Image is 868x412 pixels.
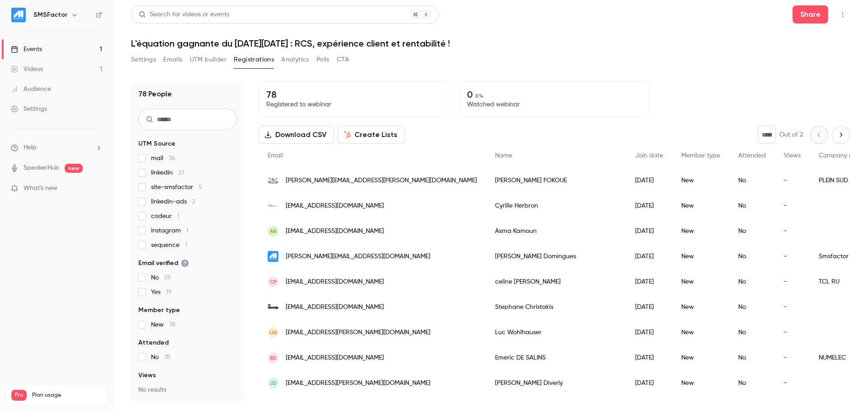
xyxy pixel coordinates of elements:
[729,168,775,193] div: No
[775,193,810,218] div: -
[672,370,729,396] div: New
[11,8,26,22] img: SMSFactor
[11,390,27,401] span: Pro
[151,353,170,362] span: No
[186,227,189,234] span: 1
[151,273,171,282] span: No
[151,241,187,250] span: sequence
[635,152,663,159] span: Join date
[11,143,102,152] li: help-dropdown-opener
[24,163,59,173] a: SpeakerHub
[626,168,672,193] div: [DATE]
[819,152,866,159] span: Company name
[266,100,441,109] p: Registered to webinar
[626,370,672,396] div: [DATE]
[33,10,67,19] h6: SMSFactor
[672,244,729,269] div: New
[672,345,729,370] div: New
[91,185,102,193] iframe: Noticeable Trigger
[784,152,801,159] span: Views
[626,294,672,320] div: [DATE]
[286,176,477,185] span: [PERSON_NAME][EMAIL_ADDRESS][PERSON_NAME][DOMAIN_NAME]
[775,294,810,320] div: -
[486,345,626,370] div: Emeric DE SALINS
[269,328,277,336] span: LW
[626,193,672,218] div: [DATE]
[626,320,672,345] div: [DATE]
[775,218,810,244] div: -
[486,294,626,320] div: Stephane Christakis
[138,306,180,315] span: Member type
[729,218,775,244] div: No
[270,354,277,362] span: ED
[286,252,430,261] span: [PERSON_NAME][EMAIL_ADDRESS][DOMAIN_NAME]
[151,212,179,221] span: codeur
[151,226,189,235] span: instagram
[166,289,172,295] span: 19
[672,269,729,294] div: New
[486,269,626,294] div: celine [PERSON_NAME]
[626,218,672,244] div: [DATE]
[192,199,195,205] span: 2
[495,152,512,159] span: Name
[234,52,274,67] button: Registrations
[486,244,626,269] div: [PERSON_NAME] Domingues
[266,89,441,100] p: 78
[65,164,83,173] span: new
[729,345,775,370] div: No
[185,242,187,248] span: 1
[729,269,775,294] div: No
[775,269,810,294] div: -
[138,385,237,394] p: No results
[151,288,172,297] span: Yes
[775,320,810,345] div: -
[151,320,175,329] span: New
[268,200,278,211] img: free.fr
[775,244,810,269] div: -
[738,152,766,159] span: Attended
[486,168,626,193] div: [PERSON_NAME] FOKOUE
[467,89,642,100] p: 0
[775,168,810,193] div: -
[163,52,182,67] button: Emails
[270,227,277,235] span: AK
[281,52,309,67] button: Analytics
[138,371,156,380] span: Views
[164,275,171,281] span: 59
[269,379,277,387] span: JD
[729,193,775,218] div: No
[11,104,47,114] div: Settings
[177,213,179,219] span: 1
[268,175,278,186] img: synergytrans.fr
[626,269,672,294] div: [DATE]
[138,259,189,268] span: Email verified
[626,345,672,370] div: [DATE]
[793,5,828,24] button: Share
[11,65,43,74] div: Videos
[486,193,626,218] div: Cyrille Herbron
[151,197,195,206] span: linkedin-ads
[286,328,430,337] span: [EMAIL_ADDRESS][PERSON_NAME][DOMAIN_NAME]
[486,320,626,345] div: Luc Wohlhauser
[151,183,202,192] span: site-smsfactor
[138,338,169,347] span: Attended
[268,302,278,313] img: roi-media.com
[268,152,283,159] span: Email
[672,168,729,193] div: New
[286,277,384,287] span: [EMAIL_ADDRESS][DOMAIN_NAME]
[286,379,430,388] span: [EMAIL_ADDRESS][PERSON_NAME][DOMAIN_NAME]
[779,130,803,139] p: Out of 2
[467,100,642,109] p: Watched webinar
[338,126,405,144] button: Create Lists
[337,52,349,67] button: CTA
[131,38,850,49] h1: L'équation gagnante du [DATE][DATE] : RCS, expérience client et rentabilité !
[626,244,672,269] div: [DATE]
[24,184,57,193] span: What's new
[151,168,184,177] span: linkedin
[11,85,51,94] div: Audience
[486,218,626,244] div: Asma Kamoun
[24,143,37,152] span: Help
[169,322,175,328] span: 78
[286,353,384,363] span: [EMAIL_ADDRESS][DOMAIN_NAME]
[131,52,156,67] button: Settings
